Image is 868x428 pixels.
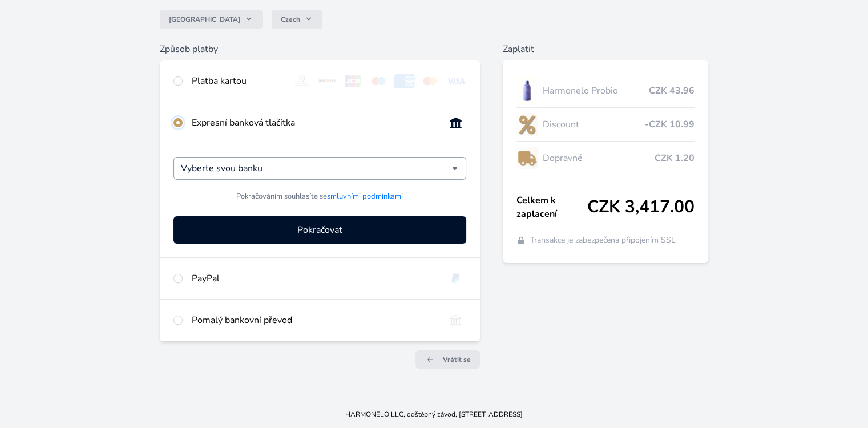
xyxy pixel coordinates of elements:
img: paypal.svg [445,272,466,285]
div: Expresní banková tlačítka [192,116,435,130]
span: Pokračovat [297,223,342,237]
span: CZK 1.20 [655,151,695,165]
span: Vrátit se [443,355,471,364]
span: -CZK 10.99 [645,118,695,131]
img: onlineBanking_CZ.svg [445,116,466,130]
a: Vrátit se [415,350,480,369]
span: CZK 43.96 [649,84,695,98]
span: Czech [281,15,300,24]
button: Pokračovat [173,216,466,244]
span: [GEOGRAPHIC_DATA] [169,15,240,24]
img: visa.svg [445,74,466,88]
span: Dopravné [542,151,654,165]
div: Platba kartou [192,74,282,88]
span: Harmonelo Probio [542,84,648,98]
span: Discount [542,118,644,131]
img: mc.svg [419,74,441,88]
button: Czech [272,10,322,29]
img: CLEAN_PROBIO_se_stinem_x-lo.jpg [516,76,538,105]
img: discover.svg [317,74,338,88]
img: delivery-lo.png [516,144,538,172]
span: Transakce je zabezpečena připojením SSL [530,235,676,246]
input: Hledat... [181,161,451,175]
div: Vyberte svou banku [173,157,466,180]
img: diners.svg [291,74,312,88]
span: CZK 3,417.00 [587,197,695,217]
span: Celkem k zaplacení [516,193,587,221]
div: Pomalý bankovní převod [192,313,435,327]
img: discount-lo.png [516,110,538,139]
img: bankTransfer_IBAN.svg [445,313,466,327]
a: smluvními podmínkami [327,191,403,201]
img: maestro.svg [368,74,389,88]
h6: Zaplatit [503,42,708,56]
img: amex.svg [394,74,415,88]
img: jcb.svg [342,74,364,88]
span: Pokračováním souhlasíte se [236,191,403,202]
h6: Způsob platby [160,42,479,56]
div: PayPal [192,272,435,285]
button: [GEOGRAPHIC_DATA] [160,10,263,29]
